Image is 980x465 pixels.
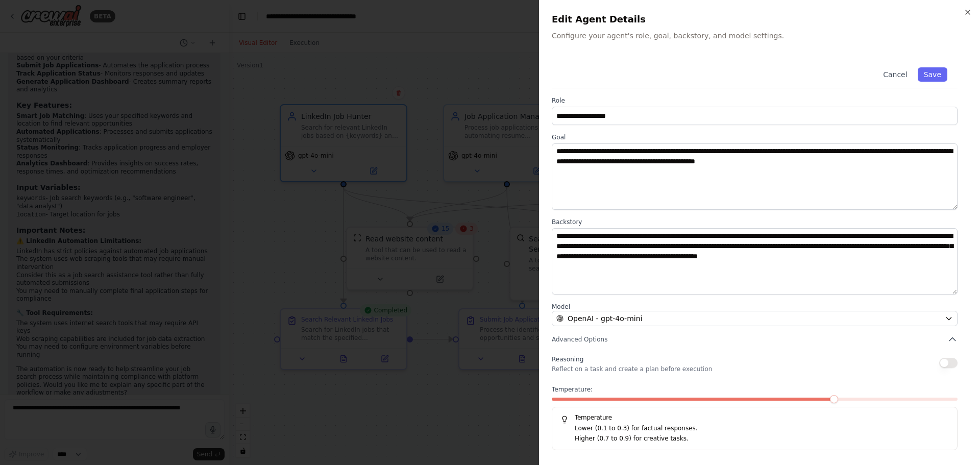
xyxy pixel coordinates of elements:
[552,335,607,344] span: Advanced Options
[552,31,968,41] p: Configure your agent's role, goal, backstory, and model settings.
[552,334,958,345] button: Advanced Options
[552,365,712,373] p: Reflect on a task and create a plan before execution
[552,218,958,226] label: Backstory
[552,133,958,141] label: Goal
[568,313,642,324] span: OpenAI - gpt-4o-mini
[552,356,583,363] span: Reasoning
[552,12,968,27] h2: Edit Agent Details
[877,67,913,82] button: Cancel
[575,424,949,434] p: Lower (0.1 to 0.3) for factual responses.
[575,434,949,444] p: Higher (0.7 to 0.9) for creative tasks.
[552,311,958,326] button: OpenAI - gpt-4o-mini
[552,385,593,394] span: Temperature:
[552,303,958,311] label: Model
[918,67,947,82] button: Save
[560,413,949,422] h5: Temperature
[552,96,958,105] label: Role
